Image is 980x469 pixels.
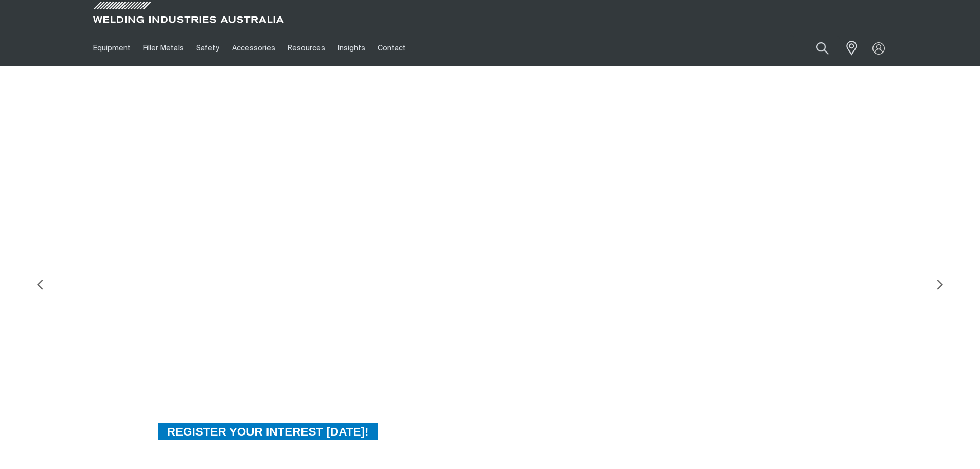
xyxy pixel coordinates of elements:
div: Faster, easier setup. More capabilities. Reliability you can trust. [157,314,586,358]
span: REGISTER YOUR INTEREST [DATE]! [158,422,378,441]
a: REGISTER YOUR INTEREST TODAY! [157,422,379,441]
a: Accessories [226,30,281,66]
button: Search products [805,36,840,60]
img: NextArrow [930,274,950,295]
a: Resources [281,30,331,66]
img: PrevArrow [30,274,50,295]
a: Equipment [87,30,137,66]
div: THE NEW BOBCAT 265X™ WITH [PERSON_NAME] HAS ARRIVED! [157,256,586,289]
a: Contact [371,30,412,66]
a: Insights [331,30,371,66]
nav: Main [87,30,692,66]
a: Filler Metals [137,30,190,66]
a: Safety [190,30,225,66]
input: Product name or item number... [792,36,840,60]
